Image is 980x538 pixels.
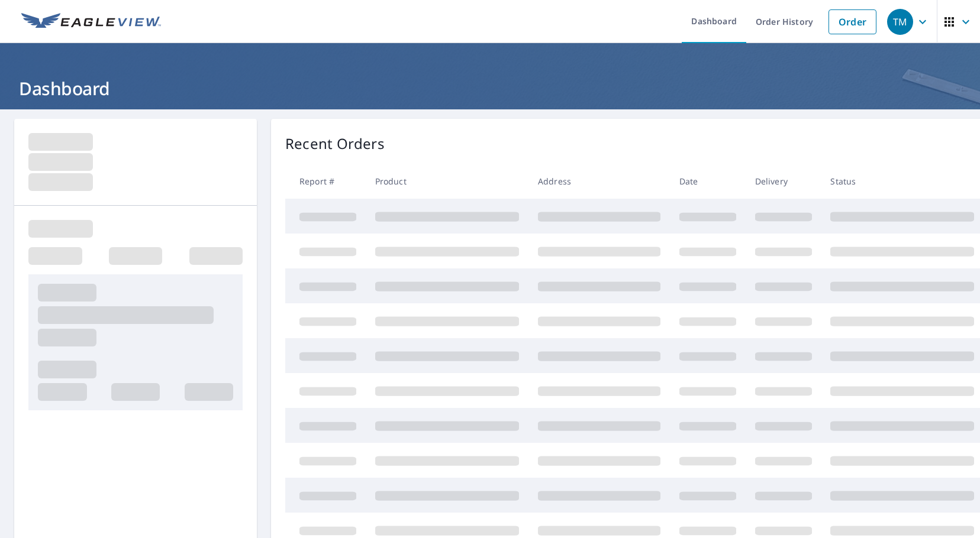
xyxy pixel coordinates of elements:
[887,9,913,35] div: TM
[829,9,876,34] a: Order
[285,133,385,154] p: Recent Orders
[528,164,670,199] th: Address
[670,164,746,199] th: Date
[21,13,161,31] img: EV Logo
[746,164,821,199] th: Delivery
[285,164,366,199] th: Report #
[366,164,528,199] th: Product
[14,76,966,101] h1: Dashboard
